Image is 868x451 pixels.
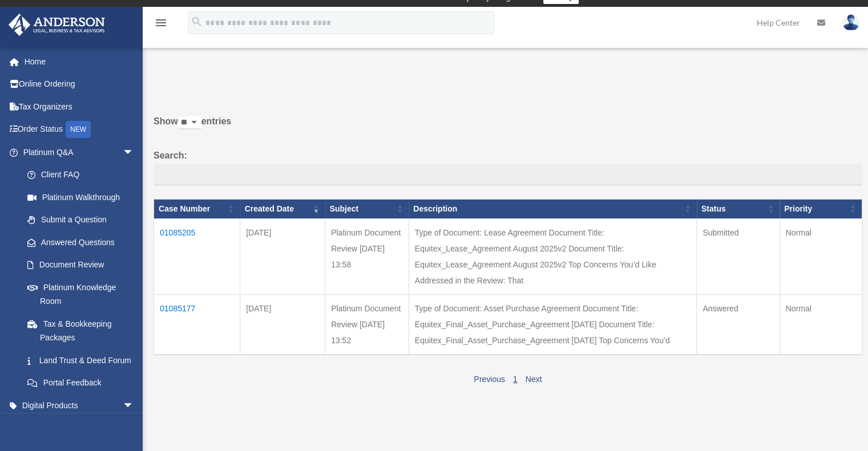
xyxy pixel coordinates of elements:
[697,294,780,355] td: Answered
[409,199,697,218] th: Description: activate to sort column ascending
[154,20,168,30] a: menu
[5,14,108,36] img: Anderson Advisors Platinum Portal
[8,141,146,164] a: Platinum Q&Aarrow_drop_down
[178,116,201,129] select: Showentries
[8,50,151,73] a: Home
[8,73,151,96] a: Online Ordering
[16,372,146,395] a: Portal Feedback
[16,164,146,186] a: Client FAQ
[154,148,862,185] label: Search:
[409,294,697,355] td: Type of Document: Asset Purchase Agreement Document Title: Equitex_Final_Asset_Purchase_Agreement...
[526,375,542,384] a: Next
[16,254,146,277] a: Document Review
[8,394,151,417] a: Digital Productsarrow_drop_down
[16,312,146,349] a: Tax & Bookkeeping Packages
[123,141,146,164] span: arrow_drop_down
[16,349,146,372] a: Land Trust & Deed Forum
[240,294,325,355] td: [DATE]
[154,16,168,30] i: menu
[325,294,409,355] td: Platinum Document Review [DATE] 13:52
[154,294,240,355] td: 01085177
[474,375,504,384] a: Previous
[409,218,697,294] td: Type of Document: Lease Agreement Document Title: Equitex_Lease_Agreement August 2025v2 Document ...
[16,276,146,312] a: Platinum Knowledge Room
[697,218,780,294] td: Submitted
[780,218,862,294] td: Normal
[16,231,140,254] a: Answered Questions
[325,199,409,218] th: Subject: activate to sort column ascending
[154,199,240,218] th: Case Number: activate to sort column ascending
[697,199,780,218] th: Status: activate to sort column ascending
[780,199,862,218] th: Priority: activate to sort column ascending
[16,209,146,231] a: Submit a Question
[240,199,325,218] th: Created Date: activate to sort column ascending
[66,121,91,138] div: NEW
[325,218,409,294] td: Platinum Document Review [DATE] 13:58
[154,164,862,185] input: Search:
[8,118,151,141] a: Order StatusNEW
[16,186,146,209] a: Platinum Walkthrough
[191,15,203,28] i: search
[154,218,240,294] td: 01085205
[123,394,146,417] span: arrow_drop_down
[8,95,151,118] a: Tax Organizers
[780,294,862,355] td: Normal
[513,375,518,384] a: 1
[842,14,859,31] img: User Pic
[240,218,325,294] td: [DATE]
[154,113,862,141] label: Show entries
